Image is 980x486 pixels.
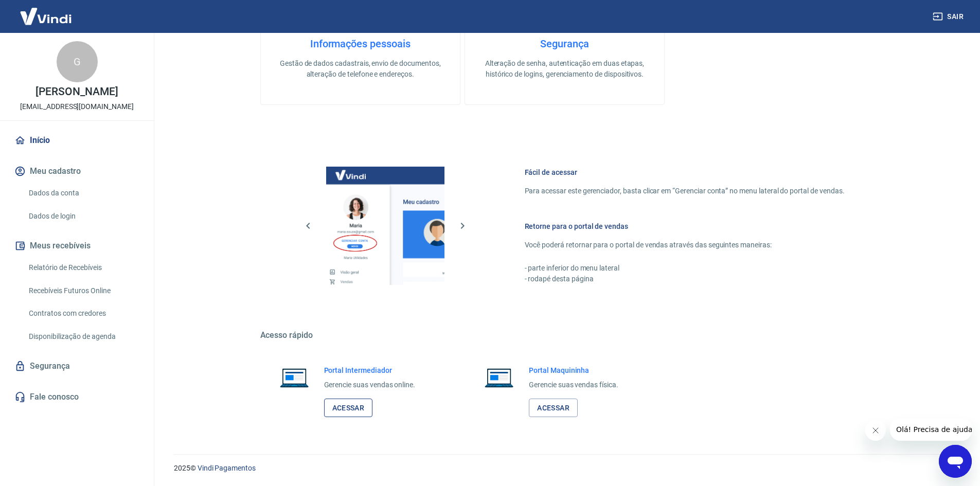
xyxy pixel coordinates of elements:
a: Contratos com credores [25,303,141,324]
p: Você poderá retornar para o portal de vendas através das seguintes maneiras: [525,240,845,250]
h6: Retorne para o portal de vendas [525,221,845,231]
h6: Portal Maquininha [529,365,618,375]
button: Sair [931,7,968,26]
a: Fale conosco [12,386,141,408]
a: Segurança [12,355,141,377]
p: [EMAIL_ADDRESS][DOMAIN_NAME] [20,101,134,112]
a: Acessar [324,399,373,418]
h6: Fácil de acessar [525,167,845,177]
div: G [57,41,98,82]
a: Relatório de Recebíveis [25,257,141,278]
a: Início [12,129,141,152]
iframe: Fechar mensagem [865,420,886,441]
h5: Acesso rápido [260,330,869,340]
iframe: Botão para abrir a janela de mensagens [939,445,972,478]
button: Meu cadastro [12,160,141,183]
p: 2025 © [174,463,955,474]
p: Gestão de dados cadastrais, envio de documentos, alteração de telefone e endereços. [277,58,443,80]
p: Alteração de senha, autenticação em duas etapas, histórico de logins, gerenciamento de dispositivos. [482,58,648,80]
p: - rodapé desta página [525,274,845,284]
p: - parte inferior do menu lateral [525,263,845,274]
h6: Portal Intermediador [324,365,416,375]
iframe: Mensagem da empresa [890,418,972,441]
a: Dados de login [25,206,141,227]
h4: Informações pessoais [277,38,443,50]
span: Olá! Precisa de ajuda? [6,7,86,15]
h4: Segurança [482,38,648,50]
img: Imagem de um notebook aberto [273,365,316,390]
a: Recebíveis Futuros Online [25,280,141,301]
a: Dados da conta [25,183,141,204]
p: [PERSON_NAME] [35,86,118,97]
p: Para acessar este gerenciador, basta clicar em “Gerenciar conta” no menu lateral do portal de ven... [525,186,845,196]
a: Vindi Pagamentos [198,464,256,472]
a: Disponibilização de agenda [25,326,141,347]
p: Gerencie suas vendas física. [529,380,618,390]
img: Imagem de um notebook aberto [477,365,521,390]
a: Acessar [529,399,578,418]
button: Meus recebíveis [12,235,141,257]
img: Vindi [12,1,79,32]
img: Imagem da dashboard mostrando o botão de gerenciar conta na sidebar no lado esquerdo [326,167,444,285]
p: Gerencie suas vendas online. [324,380,416,390]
